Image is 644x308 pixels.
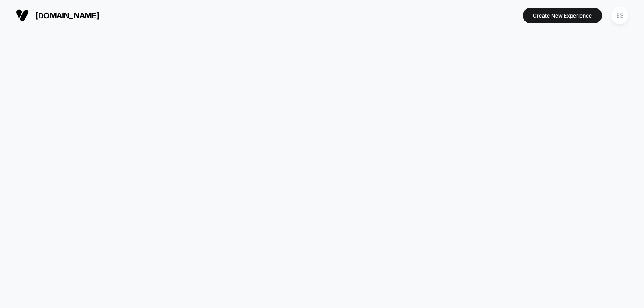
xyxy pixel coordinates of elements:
[609,7,631,25] button: ES
[16,9,29,22] img: Visually logo
[611,7,628,24] div: ES
[523,8,602,23] button: Create New Experience
[35,11,99,20] span: [DOMAIN_NAME]
[13,8,102,22] button: [DOMAIN_NAME]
